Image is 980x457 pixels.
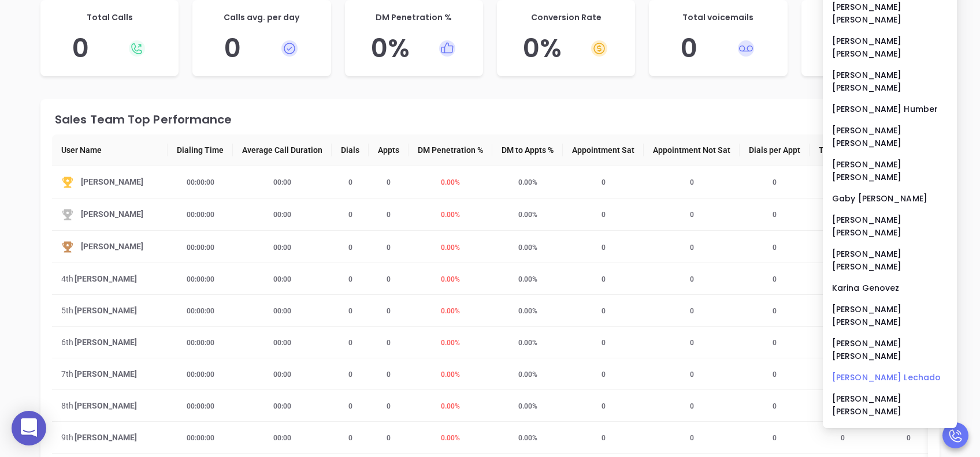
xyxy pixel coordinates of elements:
[511,211,544,219] span: 0.00 %
[511,307,544,315] span: 0.00 %
[832,158,948,183] div: [PERSON_NAME] [PERSON_NAME]
[52,134,168,166] th: User Name
[380,307,398,315] span: 0
[683,434,701,442] span: 0
[595,339,612,347] span: 0
[813,12,928,24] p: Asked to be removed
[813,33,928,64] h5: 0
[75,431,137,444] span: [PERSON_NAME]
[266,244,298,252] span: 00:00
[81,208,143,221] span: [PERSON_NAME]
[434,434,467,442] span: 0.00 %
[61,241,74,253] img: Third-KkzKhbNG.svg
[180,402,221,410] span: 00:00:00
[168,134,233,166] th: Dialing Time
[832,124,948,149] div: [PERSON_NAME] [PERSON_NAME]
[266,339,298,347] span: 00:00
[832,69,948,94] div: [PERSON_NAME] [PERSON_NAME]
[357,12,472,24] p: DM Penetration %
[434,370,467,379] span: 0.00 %
[766,339,784,347] span: 0
[380,244,398,252] span: 0
[233,134,332,166] th: Average Call Duration
[332,134,369,166] th: Dials
[61,304,73,317] span: 5th
[52,33,167,64] h5: 0
[434,339,467,347] span: 0.00 %
[740,134,810,166] th: Dials per Appt
[180,307,221,315] span: 00:00:00
[511,434,544,442] span: 0.00 %
[660,12,775,24] p: Total voicemails
[834,434,852,442] span: 0
[511,370,544,379] span: 0.00 %
[61,368,73,380] span: 7th
[434,307,467,315] span: 0.00 %
[266,275,298,283] span: 00:00
[180,339,221,347] span: 00:00:00
[683,370,701,379] span: 0
[380,211,398,219] span: 0
[595,402,612,410] span: 0
[508,12,623,24] p: Conversion Rate
[683,178,701,186] span: 0
[61,399,73,412] span: 8th
[766,307,784,315] span: 0
[595,211,612,219] span: 0
[180,434,221,442] span: 00:00:00
[832,303,948,328] div: [PERSON_NAME] [PERSON_NAME]
[380,339,398,347] span: 0
[644,134,740,166] th: Appointment Not Sat
[563,134,644,166] th: Appointment Sat
[595,244,612,252] span: 0
[75,336,137,349] span: [PERSON_NAME]
[55,114,928,125] div: Sales Team Top Performance
[508,33,623,64] h5: 0 %
[511,244,544,252] span: 0.00 %
[683,402,701,410] span: 0
[900,434,918,442] span: 0
[341,339,359,347] span: 0
[511,402,544,410] span: 0.00 %
[683,307,701,315] span: 0
[832,282,948,294] div: Karina Genovez
[434,211,467,219] span: 0.00 %
[266,434,298,442] span: 00:00
[434,244,467,252] span: 0.00 %
[660,33,775,64] h5: 0
[61,272,73,285] span: 4th
[81,175,143,189] span: [PERSON_NAME]
[683,339,701,347] span: 0
[180,370,221,379] span: 00:00:00
[511,339,544,347] span: 0.00 %
[341,434,359,442] span: 0
[341,211,359,219] span: 0
[832,35,948,60] div: [PERSON_NAME] [PERSON_NAME]
[766,370,784,379] span: 0
[52,12,167,24] p: Total Calls
[832,192,948,205] div: Gaby [PERSON_NAME]
[832,248,948,273] div: [PERSON_NAME] [PERSON_NAME]
[61,208,74,221] img: Second-C4a_wmiL.svg
[61,176,74,189] img: Top-YuorZo0z.svg
[434,275,467,283] span: 0.00 %
[683,244,701,252] span: 0
[595,434,612,442] span: 0
[511,178,544,186] span: 0.00 %
[832,426,948,439] div: Motiva Networks
[380,402,398,410] span: 0
[61,431,73,444] span: 9th
[832,103,948,115] div: [PERSON_NAME] Humber
[832,371,948,384] div: [PERSON_NAME] Lechado
[180,211,221,219] span: 00:00:00
[357,33,472,64] h5: 0 %
[75,304,137,317] span: [PERSON_NAME]
[204,33,319,64] h5: 0
[75,272,137,285] span: [PERSON_NAME]
[683,211,701,219] span: 0
[380,275,398,283] span: 0
[683,275,701,283] span: 0
[266,211,298,219] span: 00:00
[832,337,948,362] div: [PERSON_NAME] [PERSON_NAME]
[266,370,298,379] span: 00:00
